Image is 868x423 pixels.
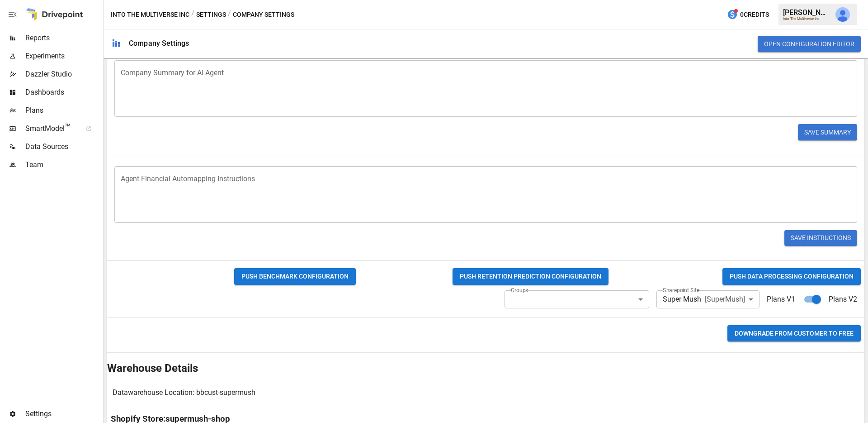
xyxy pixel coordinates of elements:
button: PUSH DATA PROCESSING CONFIGURATION [722,268,861,285]
button: Into The Multiverse Inc [111,9,189,20]
div: / [191,9,194,20]
label: Sharepoint Site [663,286,699,294]
img: Andrey Gubarevich [835,7,850,22]
span: Team [25,159,101,170]
span: 0 Credits [740,9,769,20]
div: Company Settings [129,39,189,48]
span: Settings [25,409,101,419]
span: Data Sources [25,141,101,152]
button: Andrey Gubarevich [830,2,855,27]
p: Plans V2 [829,294,857,305]
button: PUSH BENCHMARK CONFIGURATION [234,268,356,285]
div: / [228,9,231,20]
button: Downgrade from CUSTOMER to FREE [727,325,861,342]
p: Plans V1 [767,294,795,305]
button: Save Instructions [784,230,857,246]
button: PUSH RETENTION PREDICTION CONFIGURATION [453,268,609,285]
span: Dazzler Studio [25,69,101,80]
button: 0Credits [723,6,773,23]
span: Dashboards [25,87,101,98]
h2: Warehouse Details [107,362,864,375]
span: ™ [65,122,71,133]
div: [PERSON_NAME] [783,8,830,17]
label: Groups [511,286,528,294]
span: Reports [25,33,101,43]
span: [ SuperMush ] [705,294,745,304]
span: SmartModel [25,123,76,134]
button: Settings [196,9,226,20]
p: Datawarehouse Location: bbcust-supermush [113,387,255,398]
span: Plans [25,105,101,116]
span: Experiments [25,51,101,62]
button: Open Configuration Editor [758,36,861,52]
div: Into The Multiverse Inc [783,17,830,21]
button: Save Summary [798,124,857,140]
span: Super Mush [663,294,701,304]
